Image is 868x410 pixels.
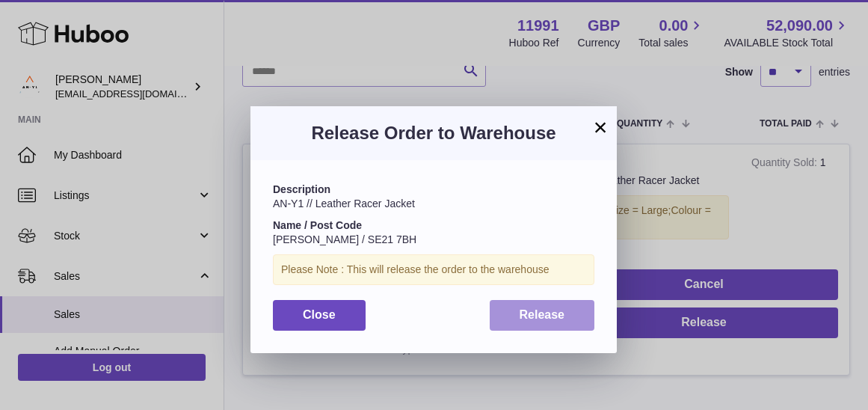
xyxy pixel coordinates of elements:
[273,183,330,195] strong: Description
[273,254,594,285] div: Please Note : This will release the order to the warehouse
[520,308,565,321] span: Release
[273,219,362,231] strong: Name / Post Code
[591,118,609,136] button: ×
[273,233,416,245] span: [PERSON_NAME] / SE21 7BH
[303,308,336,321] span: Close
[273,300,366,331] button: Close
[490,300,595,331] button: Release
[273,121,594,145] h3: Release Order to Warehouse
[273,198,415,209] span: AN-Y1 // Leather Racer Jacket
